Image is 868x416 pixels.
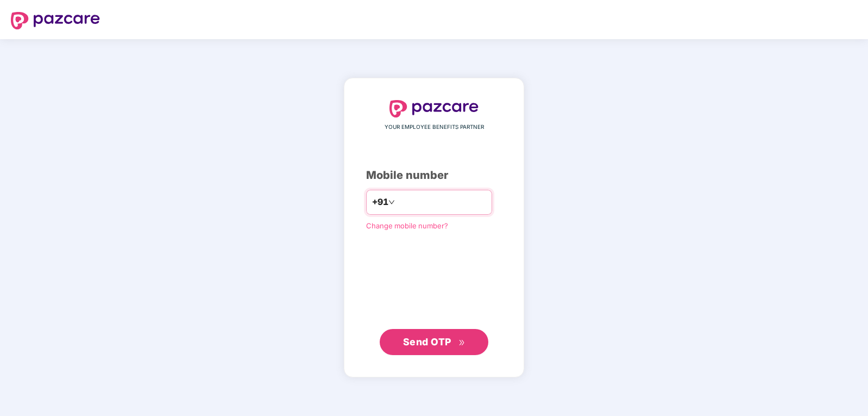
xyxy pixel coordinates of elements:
[380,329,488,355] button: Send OTPdouble-right
[366,221,448,230] a: Change mobile number?
[403,336,451,347] span: Send OTP
[366,167,502,184] div: Mobile number
[458,339,466,346] span: double-right
[389,100,479,117] img: logo
[388,199,395,206] span: down
[372,195,388,209] span: +91
[385,123,484,132] span: YOUR EMPLOYEE BENEFITS PARTNER
[11,12,100,29] img: logo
